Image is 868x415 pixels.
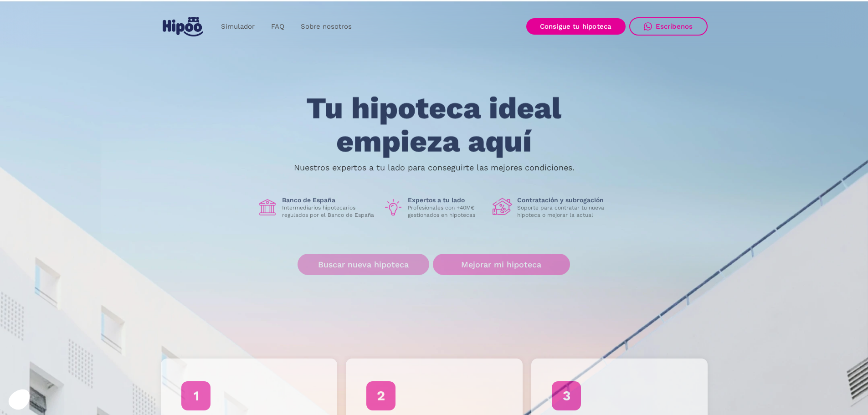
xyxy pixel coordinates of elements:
h1: Banco de España [282,196,376,204]
p: Soporte para contratar tu nueva hipoteca o mejorar la actual [517,204,611,219]
a: FAQ [263,18,293,36]
a: Mejorar mi hipoteca [433,254,570,275]
p: Profesionales con +40M€ gestionados en hipotecas [408,204,485,219]
p: Nuestros expertos a tu lado para conseguirte las mejores condiciones. [294,164,575,171]
h1: Contratación y subrogación [517,196,611,204]
a: Escríbenos [629,17,708,36]
div: Escríbenos [656,22,693,31]
p: Intermediarios hipotecarios regulados por el Banco de España [282,204,376,219]
a: Sobre nosotros [293,18,360,36]
a: home [161,13,205,40]
a: Consigue tu hipoteca [526,18,626,35]
a: Simulador [213,18,263,36]
h1: Tu hipoteca ideal empieza aquí [261,92,606,158]
a: Buscar nueva hipoteca [298,254,429,275]
h1: Expertos a tu lado [408,196,485,204]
